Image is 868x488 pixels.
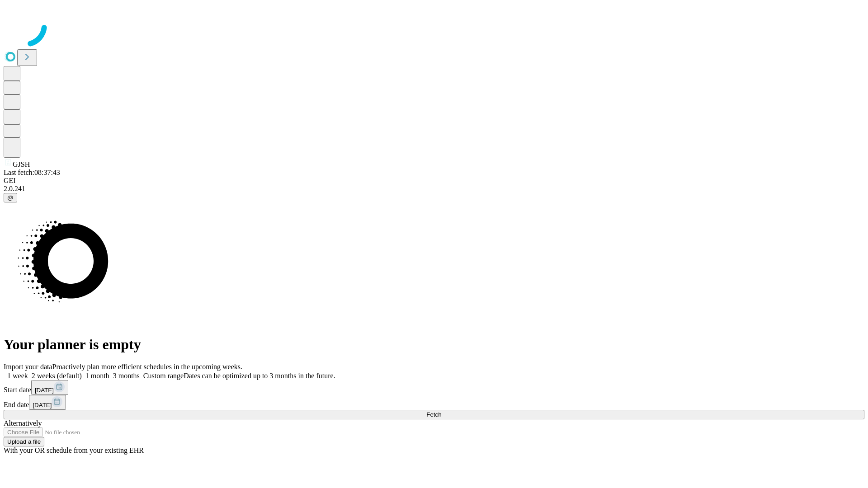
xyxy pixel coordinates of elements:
[31,380,68,395] button: [DATE]
[4,336,864,353] h1: Your planner is empty
[52,363,242,371] span: Proactively plan more efficient schedules in the upcoming weeks.
[4,410,864,419] button: Fetch
[113,372,140,380] span: 3 months
[35,387,54,394] span: [DATE]
[7,372,28,380] span: 1 week
[4,446,144,454] span: With your OR schedule from your existing EHR
[7,194,14,201] span: @
[13,160,30,168] span: GJSH
[143,372,184,380] span: Custom range
[184,372,335,380] span: Dates can be optimized up to 3 months in the future.
[4,363,52,371] span: Import your data
[4,380,864,395] div: Start date
[4,419,42,427] span: Alternatively
[4,193,17,202] button: @
[4,437,44,446] button: Upload a file
[4,169,60,176] span: Last fetch: 08:37:43
[85,372,109,380] span: 1 month
[33,402,52,408] span: [DATE]
[32,372,82,380] span: 2 weeks (default)
[4,395,864,410] div: End date
[29,395,66,410] button: [DATE]
[4,177,864,185] div: GEI
[4,185,864,193] div: 2.0.241
[426,411,441,418] span: Fetch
